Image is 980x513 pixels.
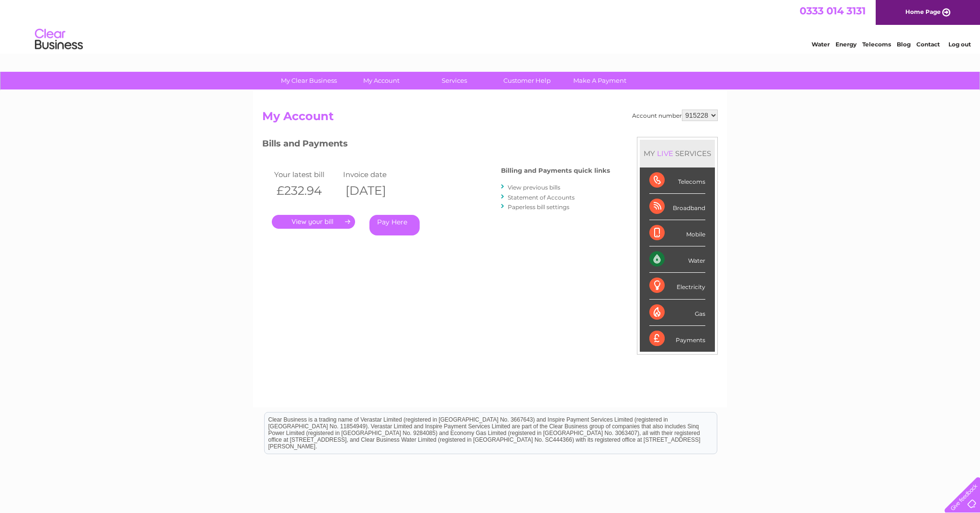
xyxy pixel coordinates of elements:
a: My Clear Business [269,72,348,89]
div: LIVE [655,149,675,158]
a: My Account [342,72,421,89]
a: Energy [835,41,857,48]
a: 0333 014 3131 [800,5,866,17]
div: Payments [649,326,705,352]
a: Contact [916,41,940,48]
a: Blog [897,41,911,48]
a: View previous bills [508,184,560,191]
div: Telecoms [649,167,705,194]
img: logo.png [34,25,83,54]
a: Statement of Accounts [508,194,575,201]
div: MY SERVICES [640,140,715,167]
a: Customer Help [488,72,567,89]
h3: Bills and Payments [262,137,610,154]
th: [DATE] [341,181,410,201]
a: Make A Payment [560,72,639,89]
a: Services [415,72,494,89]
div: Water [649,246,705,273]
div: Electricity [649,273,705,299]
a: . [272,215,355,229]
h4: Billing and Payments quick links [501,167,610,174]
a: Log out [948,41,971,48]
div: Mobile [649,220,705,246]
div: Account number [632,110,718,121]
div: Broadband [649,194,705,220]
td: Your latest bill [272,168,341,181]
td: Invoice date [341,168,410,181]
div: Gas [649,300,705,326]
a: Pay Here [369,215,420,235]
a: Paperless bill settings [508,203,569,211]
h2: My Account [262,110,718,128]
a: Telecoms [862,41,891,48]
a: Water [812,41,830,48]
th: £232.94 [272,181,341,201]
div: Clear Business is a trading name of Verastar Limited (registered in [GEOGRAPHIC_DATA] No. 3667643... [265,5,717,46]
